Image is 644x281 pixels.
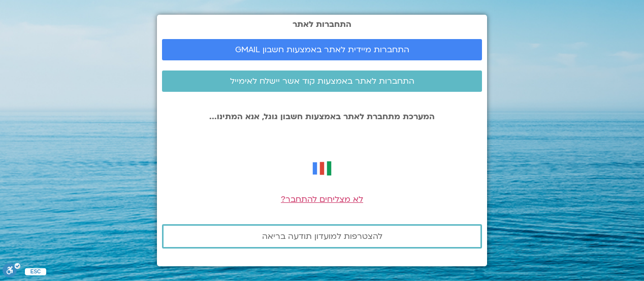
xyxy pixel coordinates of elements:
[262,232,382,241] span: להצטרפות למועדון תודעה בריאה
[162,112,482,121] p: המערכת מתחברת לאתר באמצעות חשבון גוגל, אנא המתינו...
[230,77,414,86] span: התחברות לאתר באמצעות קוד אשר יישלח לאימייל
[281,194,363,205] a: לא מצליחים להתחבר?
[162,20,482,29] h2: התחברות לאתר
[235,45,409,54] span: התחברות מיידית לאתר באמצעות חשבון GMAIL
[162,39,482,60] a: התחברות מיידית לאתר באמצעות חשבון GMAIL
[162,71,482,92] a: התחברות לאתר באמצעות קוד אשר יישלח לאימייל
[162,224,482,249] a: להצטרפות למועדון תודעה בריאה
